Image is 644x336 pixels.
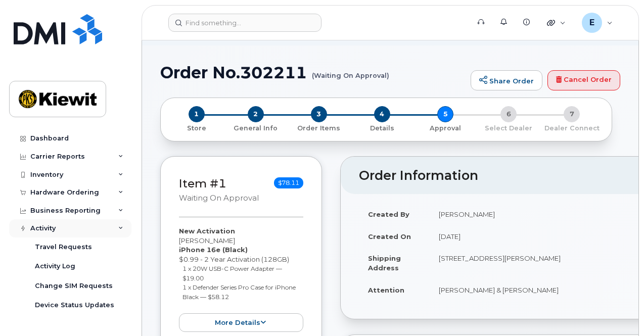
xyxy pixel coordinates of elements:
a: 1 Store [169,122,224,133]
span: 2 [248,106,264,122]
h1: Order No.302211 [160,64,466,81]
p: Order Items [291,124,346,133]
input: Find something... [168,14,321,32]
strong: iPhone 16e (Black) [179,246,248,254]
a: Cancel Order [547,70,620,90]
div: Emilio.Gutierrez [575,13,620,33]
strong: New Activation [179,227,235,235]
small: (Waiting On Approval) [312,64,389,79]
span: 3 [311,106,327,122]
small: 1 x 20W USB-C Power Adapter — $19.00 [182,265,282,282]
span: $78.11 [274,177,303,188]
p: General Info [228,124,283,133]
a: 2 General Info [224,122,287,133]
p: Details [354,124,409,133]
span: 4 [374,106,390,122]
span: E [589,17,594,29]
a: Share Order [471,70,542,90]
strong: Created On [368,232,411,241]
p: Store [173,124,220,133]
a: 3 Order Items [287,122,350,133]
button: more details [179,313,303,332]
div: [PERSON_NAME] $0.99 - 2 Year Activation (128GB) [179,226,303,332]
a: 4 Details [350,122,413,133]
div: Quicklinks [540,13,573,33]
strong: Created By [368,210,409,218]
small: 1 x Defender Series Pro Case for iPhone Black — $58.12 [182,283,296,301]
strong: Shipping Address [368,254,401,272]
iframe: Messenger Launcher [600,292,636,328]
span: 1 [189,106,205,122]
a: Item #1 [179,176,226,190]
strong: Attention [368,286,404,294]
small: Waiting On Approval [179,194,259,203]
